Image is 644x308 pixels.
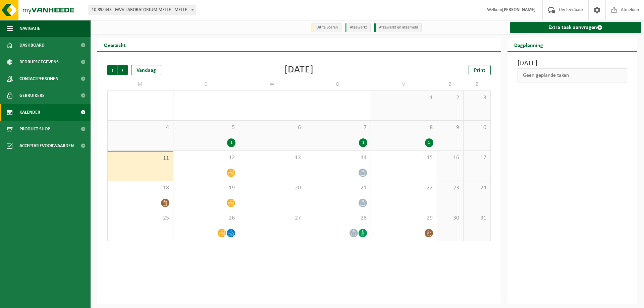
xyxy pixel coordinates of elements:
span: Acceptatievoorwaarden [19,137,74,154]
td: D [305,78,371,90]
div: 1 [227,138,235,147]
span: 26 [177,214,236,222]
li: Uit te voeren [311,23,341,32]
span: 27 [243,214,302,222]
span: Volgende [118,65,128,75]
span: Bedrijfsgegevens [19,54,59,70]
span: 18 [111,184,170,192]
h3: [DATE] [518,58,628,68]
div: 1 [425,138,433,147]
span: 25 [111,214,170,222]
span: 28 [309,214,368,222]
span: 15 [374,154,433,162]
span: 29 [374,214,433,222]
span: Gebruikers [19,87,45,104]
td: Z [464,78,490,90]
span: 29 [177,94,236,102]
a: Print [469,65,491,75]
span: 30 [440,214,460,222]
span: 21 [309,184,368,192]
span: 31 [309,94,368,102]
td: W [239,78,305,90]
span: 10 [467,124,487,131]
td: D [173,78,239,90]
li: Afgewerkt en afgemeld [374,23,422,32]
span: 23 [440,184,460,192]
span: 16 [440,154,460,162]
span: 7 [309,124,368,131]
span: 20 [243,184,302,192]
span: 14 [309,154,368,162]
span: 30 [243,94,302,102]
span: 6 [243,124,302,131]
div: 1 [359,138,367,147]
span: 9 [440,124,460,131]
h2: Overzicht [97,38,132,51]
span: Navigatie [19,20,40,37]
span: Product Shop [19,121,50,137]
span: 10-895443 - FAVV-LABORATORIUM MELLE - MELLE [89,5,196,15]
span: 3 [467,94,487,102]
span: 10-895443 - FAVV-LABORATORIUM MELLE - MELLE [89,5,196,15]
span: 13 [243,154,302,162]
div: Vandaag [131,65,161,75]
span: Contactpersonen [19,70,58,87]
div: [DATE] [284,65,314,75]
span: 17 [467,154,487,162]
span: Kalender [19,104,40,121]
span: 24 [467,184,487,192]
span: 22 [374,184,433,192]
span: Dashboard [19,37,45,54]
span: 28 [111,94,170,102]
span: 1 [374,94,433,102]
td: Z [437,78,464,90]
span: Print [474,68,485,73]
a: Extra taak aanvragen [510,22,642,33]
span: Vorige [107,65,117,75]
span: 5 [177,124,236,131]
td: M [107,78,173,90]
span: 11 [111,155,170,162]
span: 19 [177,184,236,192]
td: V [371,78,437,90]
span: 31 [467,214,487,222]
li: Afgewerkt [345,23,371,32]
h2: Dagplanning [507,38,550,51]
span: 4 [111,124,170,131]
span: 12 [177,154,236,162]
span: 2 [440,94,460,102]
div: Geen geplande taken [518,68,628,82]
span: 8 [374,124,433,131]
strong: [PERSON_NAME] [502,7,536,12]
